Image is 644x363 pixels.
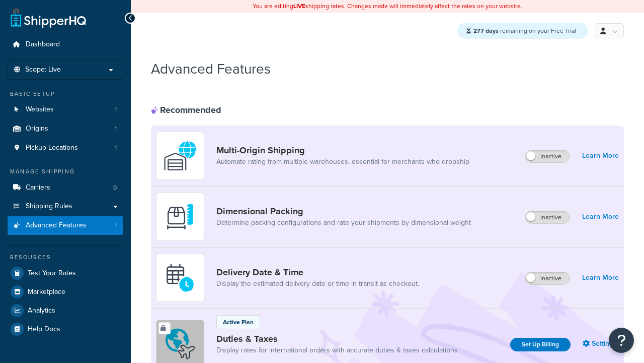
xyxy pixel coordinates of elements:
[26,40,60,49] span: Dashboard
[216,333,458,344] a: Duties & Taxes
[8,178,123,197] a: Carriers0
[8,216,123,235] li: Advanced Features
[583,337,619,351] a: Settings
[216,267,419,278] a: Delivery Date & Time
[216,157,469,167] a: Automate rating from multiple warehouses, essential for merchants who dropship
[26,105,54,114] span: Websites
[216,206,471,217] a: Dimensional Packing
[216,279,419,289] a: Display the estimated delivery date or time in transit as checkout.
[473,26,576,35] span: remaining on your Free Trial
[525,211,570,223] label: Inactive
[25,66,61,74] span: Scope: Live
[163,199,198,234] img: DTVBYsAAAAAASUVORK5CYII=
[115,105,117,114] span: 1
[26,221,87,230] span: Advanced Features
[8,139,123,157] a: Pickup Locations1
[8,283,123,301] a: Marketplace
[163,260,198,295] img: gfkeb5ejjkALwAAAABJRU5ErkJggg==
[216,218,471,228] a: Determine packing configurations and rate your shipments by dimensional weight
[151,59,271,79] h1: Advanced Features
[525,272,570,284] label: Inactive
[163,138,198,173] img: WatD5o0RtDAAAAAElFTkSuQmCC
[216,345,458,355] a: Display rates for international orders with accurate duties & taxes calculations
[8,119,123,138] li: Origins
[28,269,76,278] span: Test Your Rates
[26,125,48,133] span: Origins
[8,35,123,54] a: Dashboard
[26,184,50,192] span: Carriers
[28,288,65,296] span: Marketplace
[8,139,123,157] li: Pickup Locations
[8,301,123,320] a: Analytics
[26,144,78,152] span: Pickup Locations
[115,144,117,152] span: 1
[28,325,60,334] span: Help Docs
[8,320,123,338] a: Help Docs
[28,307,55,315] span: Analytics
[151,104,221,115] div: Recommended
[8,167,123,176] div: Manage Shipping
[8,264,123,282] a: Test Your Rates
[8,100,123,119] li: Websites
[582,149,619,163] a: Learn More
[8,253,123,262] div: Resources
[510,338,571,351] a: Set Up Billing
[8,100,123,119] a: Websites1
[582,210,619,224] a: Learn More
[293,2,305,11] b: LIVE
[115,125,117,133] span: 1
[8,90,123,98] div: Basic Setup
[216,145,469,156] a: Multi-Origin Shipping
[113,184,117,192] span: 0
[8,216,123,235] a: Advanced Features1
[609,328,634,353] button: Open Resource Center
[8,119,123,138] a: Origins1
[582,271,619,285] a: Learn More
[525,150,570,162] label: Inactive
[8,178,123,197] li: Carriers
[223,318,254,327] p: Active Plan
[473,26,499,35] strong: 277 days
[115,221,117,230] span: 1
[8,197,123,216] a: Shipping Rules
[26,202,72,211] span: Shipping Rules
